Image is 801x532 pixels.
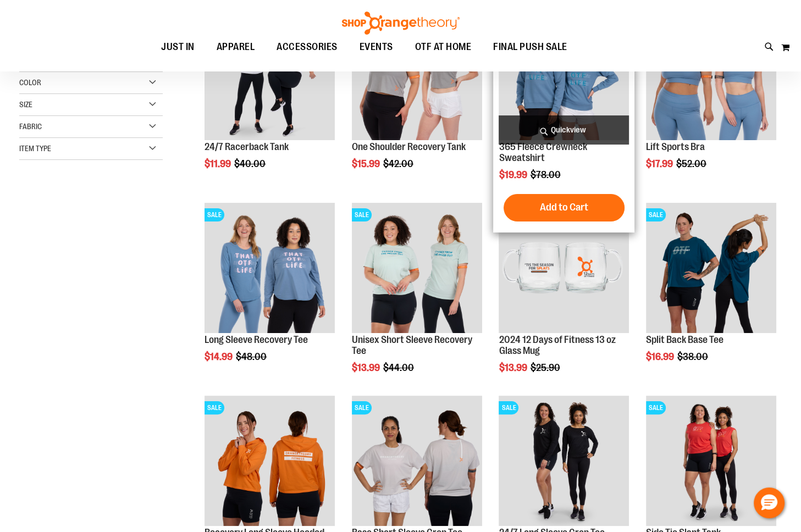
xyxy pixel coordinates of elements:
[640,197,782,390] div: product
[236,351,268,362] span: $48.00
[205,203,335,335] a: Main of 2024 AUGUST Long Sleeve Recovery TeeSALE
[352,141,466,152] a: One Shoulder Recovery Tank
[499,141,587,163] a: 365 Fleece Crewneck Sweatshirt
[19,78,41,87] span: Color
[206,35,266,60] a: APPAREL
[199,197,340,390] div: product
[499,10,629,142] a: 365 Fleece Crewneck SweatshirtSALE
[205,208,224,221] span: SALE
[499,115,629,145] a: Quickview
[493,35,567,59] span: FINAL PUSH SALE
[530,362,561,373] span: $25.90
[404,35,483,60] a: OTF AT HOME
[205,203,335,333] img: Main of 2024 AUGUST Long Sleeve Recovery Tee
[383,158,415,169] span: $42.00
[277,35,338,59] span: ACCESSORIES
[646,158,675,169] span: $17.99
[493,197,634,401] div: product
[383,362,416,373] span: $44.00
[205,141,289,152] a: 24/7 Racerback Tank
[352,203,482,333] img: Main of 2024 AUGUST Unisex Short Sleeve Recovery Tee
[352,401,372,414] span: SALE
[499,362,528,373] span: $13.99
[352,10,482,142] a: Main view of One Shoulder Recovery TankSALE
[19,122,42,131] span: Fabric
[493,4,634,232] div: product
[346,197,488,401] div: product
[646,203,776,333] img: Split Back Base Tee
[499,10,629,140] img: 365 Fleece Crewneck Sweatshirt
[677,351,710,362] span: $38.00
[352,10,482,140] img: Main view of One Shoulder Recovery Tank
[482,35,578,59] a: FINAL PUSH SALE
[640,4,782,197] div: product
[205,351,234,362] span: $14.99
[646,203,776,335] a: Split Back Base TeeSALE
[499,169,528,180] span: $19.99
[266,35,349,60] a: ACCESSORIES
[19,144,51,153] span: Item Type
[352,362,382,373] span: $13.99
[346,4,488,197] div: product
[646,334,723,345] a: Split Back Base Tee
[205,158,233,169] span: $11.99
[540,201,588,213] span: Add to Cart
[150,35,206,60] a: JUST IN
[754,487,785,518] button: Hello, have a question? Let’s chat.
[646,351,676,362] span: $16.99
[352,334,472,356] a: Unisex Short Sleeve Recovery Tee
[19,100,32,109] span: Size
[199,4,340,197] div: product
[504,194,625,221] button: Add to Cart
[646,396,776,526] img: Side Tie Slant Tank
[349,35,404,60] a: EVENTS
[499,203,629,335] a: Main image of 2024 12 Days of Fitness 13 oz Glass MugSALE
[646,401,666,414] span: SALE
[646,10,776,142] a: Main of 2024 Covention Lift Sports BraSALE
[530,169,562,180] span: $78.00
[646,396,776,528] a: Side Tie Slant TankSALE
[646,10,776,140] img: Main of 2024 Covention Lift Sports Bra
[352,158,382,169] span: $15.99
[676,158,708,169] span: $52.00
[205,396,335,528] a: Main Image of Recovery Long Sleeve Hooded TeeSALE
[217,35,255,59] span: APPAREL
[205,401,224,414] span: SALE
[340,12,461,35] img: Shop Orangetheory
[234,158,267,169] span: $40.00
[161,35,195,59] span: JUST IN
[352,203,482,335] a: Main of 2024 AUGUST Unisex Short Sleeve Recovery TeeSALE
[352,208,372,221] span: SALE
[205,10,335,142] a: 24/7 Racerback TankSALE
[646,208,666,221] span: SALE
[352,396,482,528] a: Main Image of Base Short Sleeve Crop TeeSALE
[360,35,393,59] span: EVENTS
[415,35,472,59] span: OTF AT HOME
[499,396,629,526] img: 24/7 Long Sleeve Crop Tee
[499,203,629,333] img: Main image of 2024 12 Days of Fitness 13 oz Glass Mug
[205,334,308,345] a: Long Sleeve Recovery Tee
[352,396,482,526] img: Main Image of Base Short Sleeve Crop Tee
[205,10,335,140] img: 24/7 Racerback Tank
[499,334,615,356] a: 2024 12 Days of Fitness 13 oz Glass Mug
[499,401,518,414] span: SALE
[499,396,629,528] a: 24/7 Long Sleeve Crop TeeSALE
[205,396,335,526] img: Main Image of Recovery Long Sleeve Hooded Tee
[646,141,705,152] a: Lift Sports Bra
